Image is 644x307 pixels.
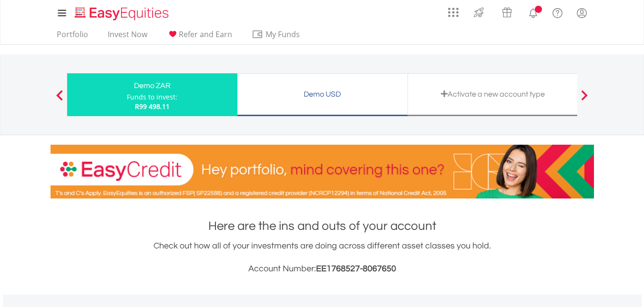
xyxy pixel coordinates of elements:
[570,2,594,23] a: My Profile
[51,262,594,276] h3: Account Number:
[252,28,314,40] span: My Funds
[51,239,594,276] div: Check out how all of your investments are doing across different asset classes you hold.
[135,102,170,111] span: R99 498.11
[127,92,177,102] div: Funds to invest:
[51,145,594,198] img: EasyCredit Promotion Banner
[73,6,173,21] img: EasyEquities_Logo.png
[521,2,545,21] a: Notifications
[545,2,570,21] a: FAQ's and Support
[316,264,396,273] span: EE1768527-8067650
[493,2,521,20] a: Vouchers
[243,88,402,101] div: Demo USD
[179,29,232,40] span: Refer and Earn
[51,218,594,235] h1: Here are the ins and outs of your account
[471,5,487,20] img: thrive-v2.svg
[414,88,572,101] div: Activate a new account type
[71,2,173,21] a: Home page
[499,5,515,20] img: vouchers-v2.svg
[73,79,232,92] div: Demo ZAR
[53,30,92,44] a: Portfolio
[104,30,151,44] a: Invest Now
[448,7,459,18] img: grid-menu-icon.svg
[442,2,465,18] a: AppsGrid
[163,30,236,44] a: Refer and Earn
